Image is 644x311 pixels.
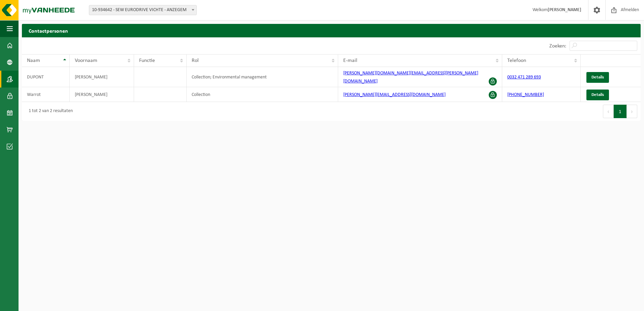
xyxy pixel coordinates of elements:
[507,75,541,80] a: 0032 471 289 693
[507,58,526,63] span: Telefoon
[343,58,357,63] span: E-mail
[22,87,70,102] td: Warrot
[591,93,604,97] span: Details
[22,24,641,37] h2: Contactpersonen
[603,105,614,118] button: Previous
[22,67,70,87] td: DUPONT
[343,92,446,97] a: [PERSON_NAME][EMAIL_ADDRESS][DOMAIN_NAME]
[187,67,338,87] td: Collection; Environmental management
[507,92,544,97] a: [PHONE_NUMBER]
[192,58,199,63] span: Rol
[25,105,73,117] div: 1 tot 2 van 2 resultaten
[586,72,609,83] a: Details
[139,58,155,63] span: Functie
[614,105,627,118] button: 1
[591,75,604,79] span: Details
[548,7,581,12] strong: [PERSON_NAME]
[89,5,196,15] span: 10-934642 - SEW EURODRIVE VICHTE - ANZEGEM
[27,58,40,63] span: Naam
[343,71,478,84] a: [PERSON_NAME][DOMAIN_NAME][EMAIL_ADDRESS][PERSON_NAME][DOMAIN_NAME]
[70,87,134,102] td: [PERSON_NAME]
[586,90,609,100] a: Details
[75,58,97,63] span: Voornaam
[70,67,134,87] td: [PERSON_NAME]
[549,43,566,49] label: Zoeken:
[627,105,637,118] button: Next
[89,5,197,15] span: 10-934642 - SEW EURODRIVE VICHTE - ANZEGEM
[187,87,338,102] td: Collection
